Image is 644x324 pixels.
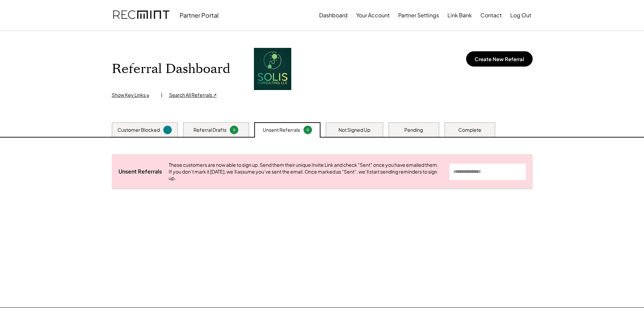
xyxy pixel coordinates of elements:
div: Pending [404,127,423,133]
button: Log Out [510,8,531,22]
button: Dashboard [319,8,348,22]
div: 0 [305,127,311,132]
div: Show Key Links ↓ [112,92,154,98]
h1: Referral Dashboard [112,61,230,77]
img: https%3A%2F%2F81c9f9a64b6149b79fe163a7ab40bc5d.cdn.bubble.io%2Ff1743624901462x396004178998782300%... [254,48,291,90]
button: Your Account [356,8,390,22]
div: Referral Drafts [194,127,226,133]
div: Unsent Referrals [263,127,300,133]
button: Partner Settings [398,8,439,22]
button: Link Bank [447,8,472,22]
div: These customers are now able to sign up. Send them their unique Invite Link and check "Sent" once... [169,162,443,182]
div: 0 [231,127,237,132]
button: Create New Referral [466,51,533,67]
div: Partner Portal [180,11,219,19]
div: Complete [458,127,481,133]
button: Contact [480,8,502,22]
div: Search All Referrals ↗ [169,92,217,98]
div: Not Signed Up [338,127,370,133]
img: recmint-logotype%403x.png [113,4,169,27]
div: | [161,92,162,98]
div: Unsent Referrals [118,168,162,175]
div: Customer Blocked [117,127,160,133]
